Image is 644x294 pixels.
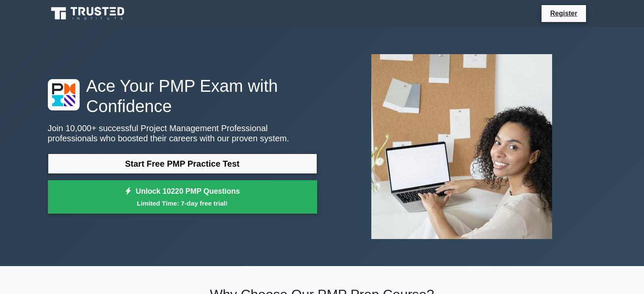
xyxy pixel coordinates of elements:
[48,180,317,214] a: Unlock 10220 PMP QuestionsLimited Time: 7-day free trial!
[545,8,582,19] a: Register
[48,76,317,116] h1: Ace Your PMP Exam with Confidence
[58,198,307,208] small: Limited Time: 7-day free trial!
[48,154,317,174] a: Start Free PMP Practice Test
[48,123,317,143] p: Join 10,000+ successful Project Management Professional professionals who boosted their careers w...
